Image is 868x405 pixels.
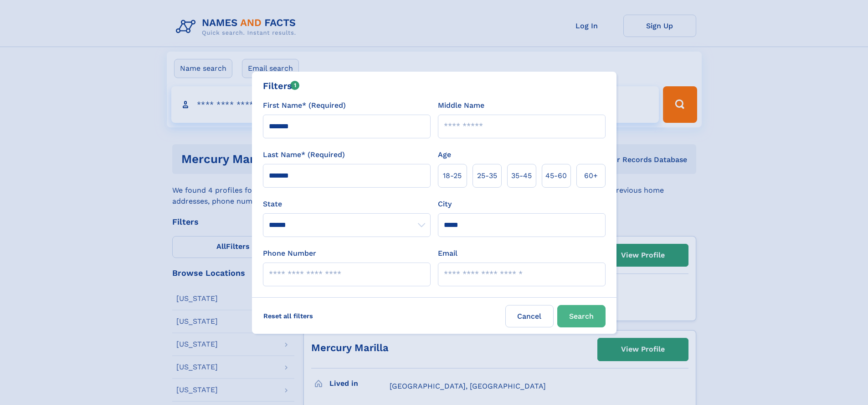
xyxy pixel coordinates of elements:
label: Phone Number [263,248,316,259]
span: 35‑45 [511,170,532,181]
label: Last Name* (Required) [263,149,345,160]
span: 25‑35 [477,170,497,181]
label: Cancel [505,305,554,327]
label: First Name* (Required) [263,100,346,111]
label: City [438,199,452,210]
span: 18‑25 [443,170,462,181]
label: Email [438,248,457,259]
span: 60+ [584,170,598,181]
button: Search [557,305,606,327]
div: Filters [263,79,300,93]
label: Reset all filters [257,305,319,327]
label: State [263,199,431,210]
label: Age [438,149,451,160]
label: Middle Name [438,100,484,111]
span: 45‑60 [545,170,567,181]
